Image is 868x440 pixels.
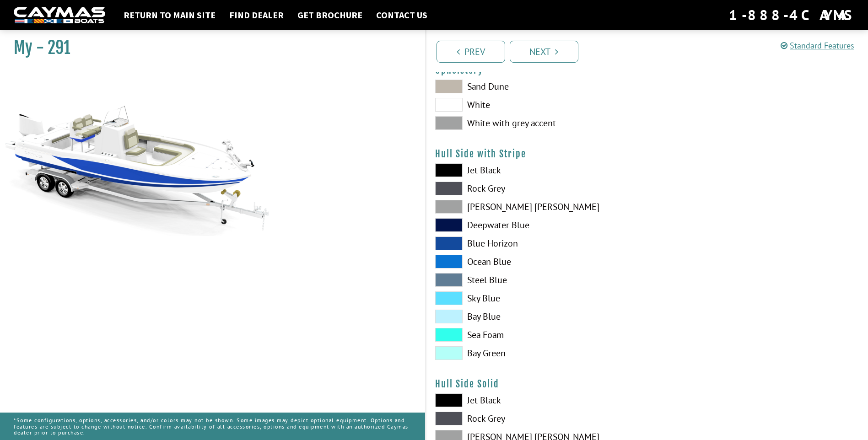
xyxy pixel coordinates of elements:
[435,273,638,287] label: Steel Blue
[435,98,638,112] label: White
[729,5,854,25] div: 1-888-4CAYMAS
[435,378,859,390] h4: Hull Side Solid
[435,163,638,177] label: Jet Black
[14,413,411,440] p: *Some configurations, options, accessories, and/or colors may not be shown. Some images may depic...
[225,9,288,21] a: Find Dealer
[435,116,638,130] label: White with grey accent
[510,41,578,63] a: Next
[372,9,432,21] a: Contact Us
[119,9,220,21] a: Return to main site
[435,310,638,323] label: Bay Blue
[435,328,638,342] label: Sea Foam
[435,148,859,160] h4: Hull Side with Stripe
[781,40,854,51] a: Standard Features
[437,41,505,63] a: Prev
[435,255,638,268] label: Ocean Blue
[14,38,402,58] h1: My - 291
[435,182,638,195] label: Rock Grey
[293,9,367,21] a: Get Brochure
[435,393,638,407] label: Jet Black
[435,218,638,232] label: Deepwater Blue
[435,291,638,305] label: Sky Blue
[435,412,638,425] label: Rock Grey
[435,80,638,93] label: Sand Dune
[14,7,105,24] img: white-logo-c9c8dbefe5ff5ceceb0f0178aa75bf4bb51f6bca0971e226c86eb53dfe498488.png
[435,236,638,250] label: Blue Horizon
[435,346,638,360] label: Bay Green
[435,200,638,214] label: [PERSON_NAME] [PERSON_NAME]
